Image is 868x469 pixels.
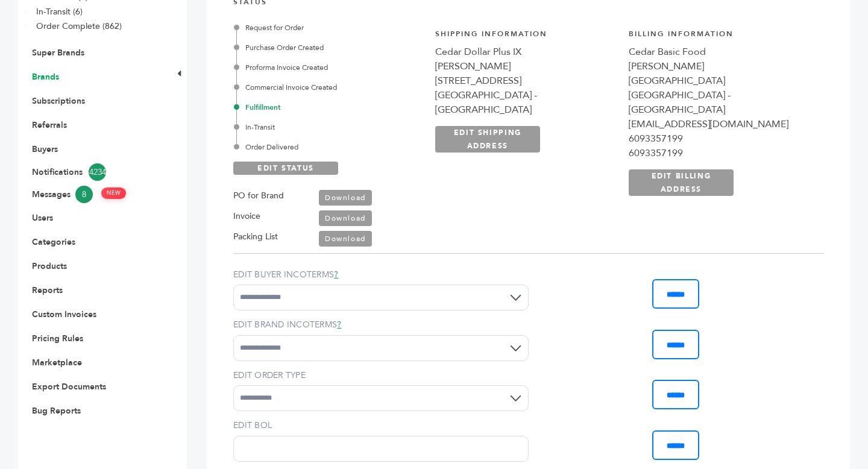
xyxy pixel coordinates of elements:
a: Custom Invoices [32,309,96,320]
a: Download [319,210,372,226]
a: Marketplace [32,357,82,368]
a: Brands [32,71,59,83]
div: 6093357199 [629,131,810,146]
a: Products [32,260,67,272]
a: Categories [32,236,75,248]
div: Fulfillment [236,102,422,113]
a: EDIT STATUS [233,162,338,175]
h4: Billing Information [629,29,810,45]
div: Proforma Invoice Created [236,62,422,73]
a: Download [319,190,372,206]
a: Messages8 NEW [32,186,155,203]
div: Cedar Basic Food [629,45,810,59]
a: Super Brands [32,47,84,58]
span: 8 [75,186,93,203]
span: NEW [101,187,126,199]
label: Packing List [233,230,278,244]
a: Bug Reports [32,405,81,417]
a: Reports [32,285,63,296]
div: [STREET_ADDRESS] [435,74,617,88]
div: Cedar Dollar Plus IX [435,45,617,59]
div: [EMAIL_ADDRESS][DOMAIN_NAME] [629,117,810,131]
a: ? [334,269,338,280]
label: EDIT BOL [233,420,529,432]
a: ? [337,319,341,330]
div: Purchase Order Created [236,42,422,53]
a: In-Transit (6) [36,6,83,17]
div: Commercial Invoice Created [236,82,422,93]
a: Export Documents [32,381,106,392]
div: In-Transit [236,122,422,133]
a: Notifications4234 [32,163,155,181]
a: Download [319,231,372,247]
div: 6093357199 [629,146,810,160]
h4: Shipping Information [435,29,617,45]
div: [GEOGRAPHIC_DATA] - [GEOGRAPHIC_DATA] [435,88,617,117]
a: Users [32,212,53,224]
div: Order Delivered [236,142,422,153]
span: 4234 [89,163,106,181]
label: EDIT ORDER TYPE [233,370,529,382]
label: PO for Brand [233,189,284,203]
a: Buyers [32,143,58,155]
a: Pricing Rules [32,333,83,344]
div: Request for Order [236,22,422,33]
label: EDIT BRAND INCOTERMS [233,319,529,331]
label: EDIT BUYER INCOTERMS [233,269,529,281]
a: Subscriptions [32,95,85,107]
a: Referrals [32,119,67,131]
div: [GEOGRAPHIC_DATA] - [GEOGRAPHIC_DATA] [629,88,810,117]
div: [PERSON_NAME] [629,59,810,74]
a: EDIT SHIPPING ADDRESS [435,126,540,153]
div: [GEOGRAPHIC_DATA] [629,74,810,88]
a: EDIT BILLING ADDRESS [629,169,734,196]
a: Order Complete (862) [36,20,122,32]
div: [PERSON_NAME] [435,59,617,74]
label: Invoice [233,209,260,224]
